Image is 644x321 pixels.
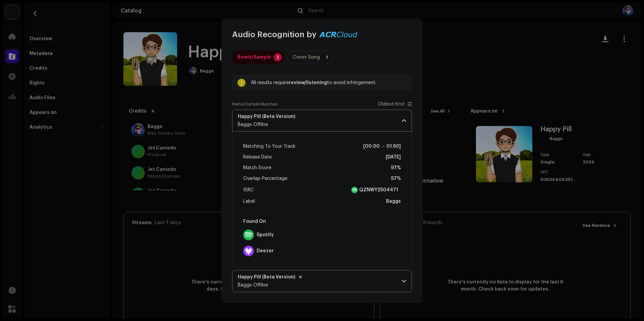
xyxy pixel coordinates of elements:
[232,29,316,40] span: Audio Recognition by
[238,114,295,119] strong: Happy Pill (Beta Version)
[359,187,398,193] strong: QZNWY2504471
[289,80,327,85] strong: review/listening
[238,283,268,287] span: Baggs Offline
[391,175,401,183] strong: 57%
[386,153,401,161] strong: [DATE]
[292,51,320,64] div: Cover Song
[243,142,296,150] span: Matching To Your Track
[274,53,282,61] p-badge: 2
[323,53,331,61] p-badge: 1
[243,175,287,183] span: Overlap Percentage
[378,102,412,107] p-togglebutton: Oldest first
[243,153,272,161] span: Release Date
[363,142,401,150] strong: [00:00 → 01:50]
[238,274,295,280] strong: Happy Pill (Beta Version)
[243,164,271,172] span: Match Score
[237,51,271,64] div: Remix/Sample
[238,274,303,280] span: Happy Pill (Beta Version)
[386,197,401,205] strong: Baggs
[391,164,401,172] strong: 97%
[238,122,268,127] span: Baggs Offline
[232,102,277,107] label: Remix/Sample Matches
[232,270,412,292] p-accordion-header: Happy Pill (Beta Version)Baggs Offline
[238,114,303,119] span: Happy Pill (Beta Version)
[243,186,254,194] span: ISRC
[378,102,405,107] span: Oldest first
[232,132,412,267] p-accordion-content: Happy Pill (Beta Version)Baggs Offline
[257,248,274,254] strong: Deezer
[257,232,274,238] strong: Spotify
[243,197,255,205] span: Label
[251,79,407,87] div: All results require to avoid infringement.
[240,216,404,227] div: Found On
[232,110,412,132] p-accordion-header: Happy Pill (Beta Version)Baggs Offline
